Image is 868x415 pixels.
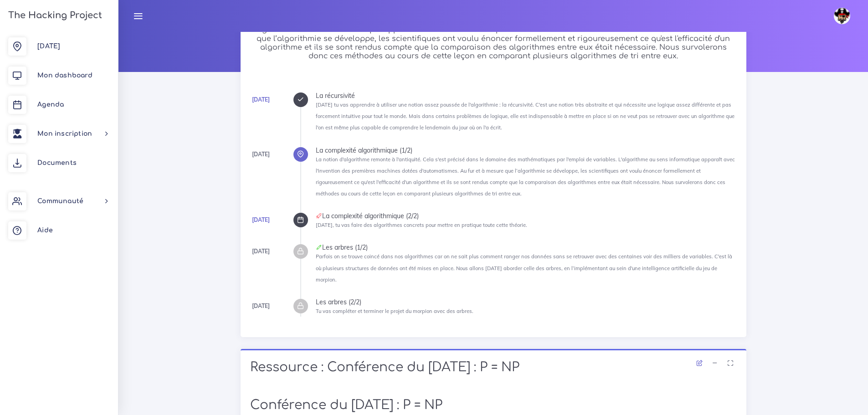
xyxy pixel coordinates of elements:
[252,149,270,159] div: [DATE]
[252,301,270,311] div: [DATE]
[37,72,92,79] span: Mon dashboard
[37,159,77,166] span: Documents
[316,222,527,228] small: [DATE], tu vas faire des algorithmes concrets pour mettre en pratique toute cette théorie.
[37,130,92,137] span: Mon inscription
[37,227,53,234] span: Aide
[316,213,737,219] div: La complexité algorithmique (2/2)
[250,17,737,61] h5: La notion d'algorithme remonte à l'antiquité. Cela s'est précisé dans le domaine des mathématique...
[250,360,737,375] h1: Ressource : Conférence du [DATE] : P = NP
[37,101,64,108] span: Agenda
[316,102,734,131] small: [DATE] tu vas apprendre à utiliser une notion assez poussée de l'algorithmie : la récursivité. C'...
[316,147,737,154] div: La complexité algorithmique (1/2)
[316,253,732,282] small: Parfois on se trouve coincé dans nos algorithmes car on ne sait plus comment ranger nos données s...
[316,308,473,314] small: Tu vas compléter et terminer le projet du morpion avec des arbres.
[316,156,735,197] small: La notion d'algorithme remonte à l'antiquité. Cela s'est précisé dans le domaine des mathématique...
[5,10,102,20] h3: The Hacking Project
[252,216,270,223] a: [DATE]
[252,246,270,256] div: [DATE]
[316,92,737,99] div: La récursivité
[250,398,737,413] h1: Conférence du [DATE] : P = NP
[834,8,850,24] img: avatar
[316,299,737,305] div: Les arbres (2/2)
[316,244,737,251] div: Les arbres (1/2)
[37,43,60,50] span: [DATE]
[252,96,270,103] a: [DATE]
[37,198,83,205] span: Communauté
